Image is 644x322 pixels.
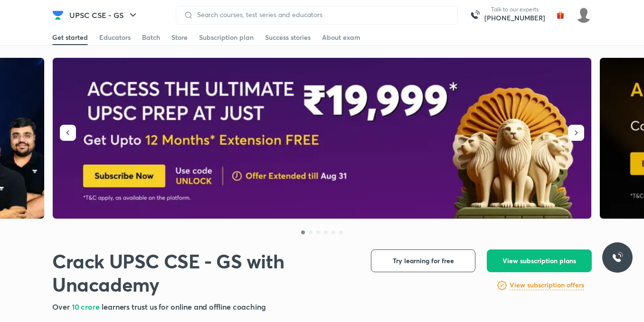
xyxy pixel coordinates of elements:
[99,30,131,45] a: Educators
[171,30,188,45] a: Store
[52,30,88,45] a: Get started
[52,9,64,21] img: Company Logo
[52,249,356,296] h1: Crack UPSC CSE - GS with Unacademy
[102,302,266,312] span: learners trust us for online and offline coaching
[510,280,584,290] h6: View subscription offers
[142,33,160,42] div: Batch
[142,30,160,45] a: Batch
[502,256,576,266] span: View subscription plans
[52,302,72,312] span: Over
[371,249,475,272] button: Try learning for free
[510,280,584,291] a: View subscription offers
[393,256,454,266] span: Try learning for free
[99,33,131,42] div: Educators
[193,11,450,18] input: Search courses, test series and educators
[199,33,254,42] div: Subscription plan
[64,6,144,25] button: UPSC CSE - GS
[72,302,102,312] span: 10 crore
[484,6,545,13] p: Talk to our experts
[487,249,592,272] button: View subscription plans
[553,8,568,23] img: avatar
[322,30,360,45] a: About exam
[52,33,88,42] div: Get started
[265,30,311,45] a: Success stories
[171,33,188,42] div: Store
[199,30,254,45] a: Subscription plan
[576,7,592,23] img: Komal
[484,13,545,23] a: [PHONE_NUMBER]
[612,252,623,263] img: ttu
[322,33,360,42] div: About exam
[465,6,484,25] img: call-us
[265,33,311,42] div: Success stories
